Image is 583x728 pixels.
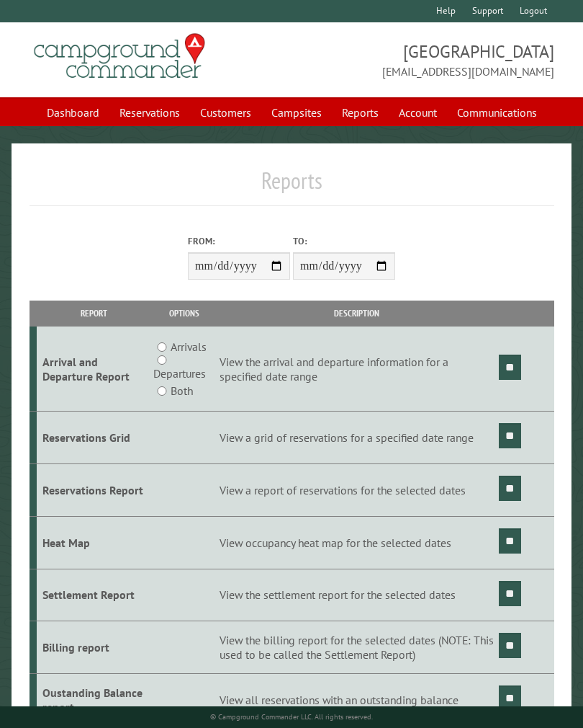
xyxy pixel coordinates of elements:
[37,412,151,464] td: Reservations Grid
[291,40,554,80] span: [GEOGRAPHIC_DATA] [EMAIL_ADDRESS][DOMAIN_NAME]
[30,167,554,206] h1: Reports
[188,234,290,248] label: From:
[217,327,497,412] td: View the arrival and departure information for a specified date range
[171,338,207,355] label: Arrivals
[153,365,206,382] label: Departures
[217,516,497,569] td: View occupancy heat map for the selected dates
[151,301,217,326] th: Options
[111,99,189,126] a: Reservations
[191,99,260,126] a: Customers
[217,674,497,727] td: View all reservations with an outstanding balance
[37,516,151,569] td: Heat Map
[38,99,108,126] a: Dashboard
[293,234,395,248] label: To:
[37,327,151,412] td: Arrival and Departure Report
[217,412,497,464] td: View a grid of reservations for a specified date range
[217,301,497,326] th: Description
[37,301,151,326] th: Report
[333,99,387,126] a: Reports
[37,569,151,621] td: Settlement Report
[210,712,373,722] small: © Campground Commander LLC. All rights reserved.
[217,621,497,674] td: View the billing report for the selected dates (NOTE: This used to be called the Settlement Report)
[171,382,193,399] label: Both
[37,463,151,516] td: Reservations Report
[30,28,209,84] img: Campground Commander
[448,99,546,126] a: Communications
[217,569,497,621] td: View the settlement report for the selected dates
[37,621,151,674] td: Billing report
[390,99,446,126] a: Account
[37,674,151,727] td: Oustanding Balance report
[263,99,330,126] a: Campsites
[217,463,497,516] td: View a report of reservations for the selected dates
